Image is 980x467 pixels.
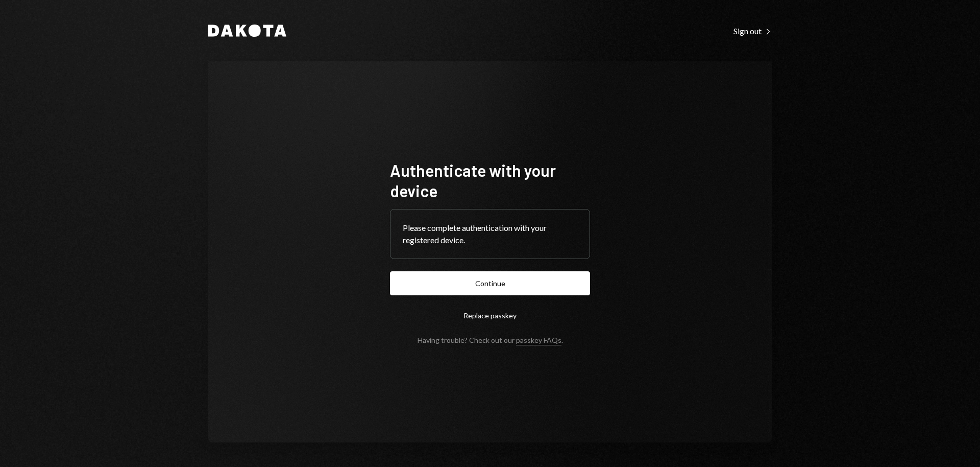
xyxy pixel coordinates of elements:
[390,303,590,328] button: Replace passkey
[390,160,590,201] h1: Authenticate with your device
[418,336,563,344] div: Having trouble? Check out our .
[390,271,590,295] button: Continue
[733,26,772,36] div: Sign out
[403,222,577,246] div: Please complete authentication with your registered device.
[733,25,772,36] a: Sign out
[516,336,561,345] a: passkey FAQs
